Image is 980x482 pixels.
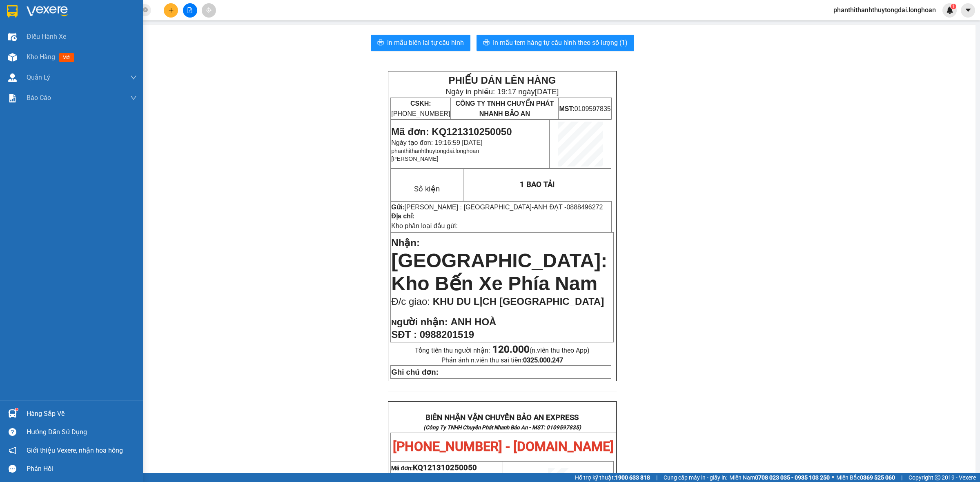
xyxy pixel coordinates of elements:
span: Nhận: [391,237,420,248]
sup: 1 [951,4,956,9]
span: KQ121310250050 [413,463,477,472]
span: Kho phân loại đầu gửi: [391,222,458,229]
strong: N [391,318,448,327]
img: warehouse-icon [8,53,17,62]
span: In mẫu biên lai tự cấu hình [387,38,464,48]
strong: MST: [559,105,574,112]
strong: 1900 633 818 [615,474,650,481]
strong: Gửi: [391,204,404,211]
span: message [9,465,16,473]
span: (n.viên thu theo App) [492,347,590,354]
span: Kho hàng [27,53,55,61]
span: close-circle [143,7,148,14]
div: Phản hồi [27,463,137,475]
span: ANH ĐẠT - [534,204,603,211]
span: | [656,473,657,482]
button: caret-down [961,3,975,18]
span: gười nhận: [397,316,448,327]
span: CÔNG TY TNHH CHUYỂN PHÁT NHANH BẢO AN [455,100,554,117]
span: Đ/c giao: [391,296,432,307]
strong: (Công Ty TNHH Chuyển Phát Nhanh Bảo An - MST: 0109597835) [423,424,581,431]
span: [PERSON_NAME] : [GEOGRAPHIC_DATA] [405,204,532,211]
img: warehouse-icon [8,73,17,82]
span: Ngày tạo đơn: 19:16:59 [DATE] [391,139,482,146]
span: phanthithanhthuytongdai.longhoan [827,5,942,15]
span: Tổng tiền thu người nhận: [415,347,590,354]
span: 1 BAO TẢI [520,180,555,189]
span: KHU DU LỊCH [GEOGRAPHIC_DATA] [433,296,604,307]
span: down [130,95,137,101]
span: In mẫu tem hàng tự cấu hình theo số lượng (1) [493,38,628,48]
span: down [130,74,137,81]
strong: CSKH: [410,100,431,107]
span: notification [9,446,16,454]
button: plus [164,3,178,18]
img: warehouse-icon [8,33,17,41]
span: Miền Bắc [836,473,895,482]
strong: PHIẾU DÁN LÊN HÀNG [448,75,556,86]
span: - [532,204,603,211]
span: [PERSON_NAME] [391,155,438,162]
span: Số kiện [414,184,440,193]
div: Hàng sắp về [27,408,137,420]
span: Hỗ trợ kỹ thuật: [575,473,650,482]
span: [GEOGRAPHIC_DATA]: Kho Bến Xe Phía Nam [391,250,607,294]
span: 1 [952,4,955,9]
button: printerIn mẫu biên lai tự cấu hình [371,35,470,51]
span: caret-down [964,7,972,14]
button: printerIn mẫu tem hàng tự cấu hình theo số lượng (1) [477,35,634,51]
img: logo-vxr [7,5,18,18]
span: Phản ánh n.viên thu sai tiền: [441,356,563,364]
span: printer [483,39,490,47]
span: mới [59,53,74,62]
span: plus [168,7,174,13]
span: close-circle [143,7,148,12]
div: Hướng dẫn sử dụng [27,426,137,438]
span: Giới thiệu Vexere, nhận hoa hồng [27,445,123,455]
span: ANH HOÀ [450,316,496,327]
img: solution-icon [8,94,17,102]
span: Mã đơn: KQ121310250050 [391,126,512,137]
span: [PHONE_NUMBER] [391,100,450,117]
span: printer [377,39,384,47]
strong: 0708 023 035 - 0935 103 250 [755,474,830,481]
button: aim [202,3,216,18]
span: Miền Nam [729,473,830,482]
strong: Địa chỉ: [391,213,414,220]
span: [DATE] [535,87,559,96]
span: aim [206,7,212,13]
span: Quản Lý [27,72,50,82]
button: file-add [183,3,197,18]
span: 0888496272 [566,204,603,211]
img: icon-new-feature [946,7,953,14]
span: Cung cấp máy in - giấy in: [664,473,727,482]
span: question-circle [9,428,16,436]
strong: SĐT : [391,329,417,340]
span: Ngày in phiếu: 19:17 ngày [445,87,559,96]
strong: 0325.000.247 [523,356,563,364]
strong: BIÊN NHẬN VẬN CHUYỂN BẢO AN EXPRESS [425,413,579,422]
span: Báo cáo [27,93,51,103]
span: Điều hành xe [27,31,66,42]
img: warehouse-icon [8,409,17,418]
strong: Ghi chú đơn: [391,368,439,376]
span: Mã đơn: [391,465,477,471]
span: copyright [935,475,940,480]
span: 0109597835 [559,105,610,112]
sup: 1 [16,408,18,411]
span: ⚪️ [832,476,834,479]
strong: 0369 525 060 [860,474,895,481]
span: phanthithanhthuytongdai.longhoan [391,148,479,154]
strong: 120.000 [492,344,530,355]
span: 0988201519 [420,329,474,340]
span: | [901,473,902,482]
span: file-add [187,7,193,13]
span: [PHONE_NUMBER] - [DOMAIN_NAME] [393,439,614,454]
